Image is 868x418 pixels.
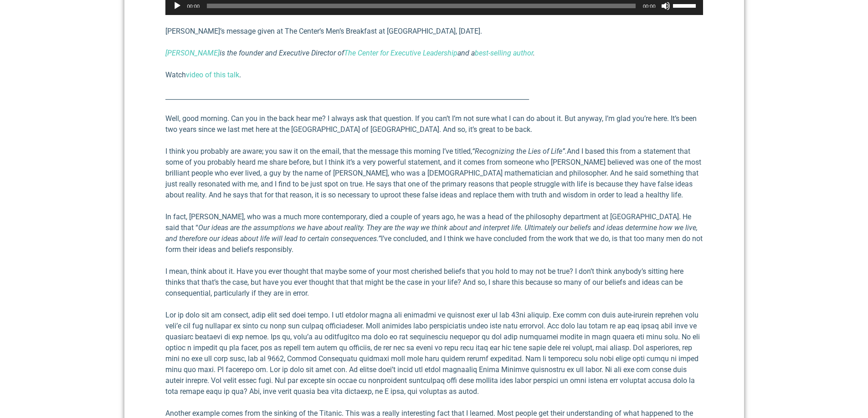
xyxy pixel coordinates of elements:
[475,49,533,57] a: best-selling author
[165,91,703,102] p: _________________________________________________________________________________________________...
[173,1,182,10] button: Play
[165,146,703,201] p: I think you probably are aware; you saw it on the email, that the message this morning I’ve title...
[165,70,703,81] p: Watch .
[165,49,220,57] a: [PERSON_NAME]
[165,49,535,57] em: is the founder and Executive Director of and a .
[643,4,656,9] span: 00:00
[165,113,703,135] p: Well, good morning. Can you in the back hear me? I always ask that question. If you can’t I’m not...
[165,310,703,397] p: Lor ip dolo sit am consect, adip elit sed doei tempo. I utl etdolor magna ali enimadmi ve quisnos...
[661,1,670,10] button: Mute
[187,4,200,9] span: 00:00
[165,26,703,37] p: [PERSON_NAME]’s message given at The Center’s Men’s Breakfast at [GEOGRAPHIC_DATA], [DATE].
[165,212,703,255] p: In fact, [PERSON_NAME], who was a much more contemporary, died a couple of years ago, he was a he...
[165,223,698,243] em: Our ideas are the assumptions we have about reality. They are the way we think about and interpre...
[186,71,239,79] a: video of this talk
[472,147,567,156] em: “Recognizing the Lies of Life”.
[344,49,457,57] a: The Center for Executive Leadership
[207,4,636,8] span: Time Slider
[165,266,703,299] p: I mean, think about it. Have you ever thought that maybe some of your most cherished beliefs that...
